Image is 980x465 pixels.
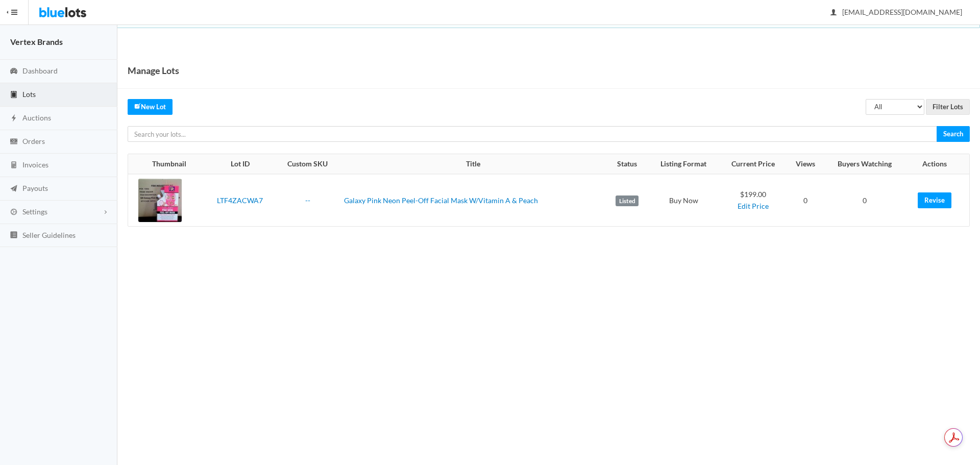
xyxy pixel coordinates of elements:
ion-icon: flash [9,114,19,124]
ion-icon: cash [9,137,19,147]
span: Invoices [22,160,48,169]
span: Seller Guidelines [22,231,76,239]
span: Dashboard [22,66,58,75]
span: Orders [22,137,45,145]
span: Lots [22,90,36,99]
span: Auctions [22,113,51,122]
ion-icon: speedometer [9,67,19,77]
span: Settings [22,207,47,216]
ion-icon: clipboard [9,90,19,100]
ion-icon: list box [9,231,19,240]
ion-icon: person [828,8,839,18]
span: [EMAIL_ADDRESS][DOMAIN_NAME] [831,8,962,16]
ion-icon: paper plane [9,184,19,194]
ion-icon: cog [9,208,19,217]
ion-icon: calculator [9,161,19,170]
strong: Vertex Brands [10,37,63,46]
span: Payouts [22,184,48,192]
